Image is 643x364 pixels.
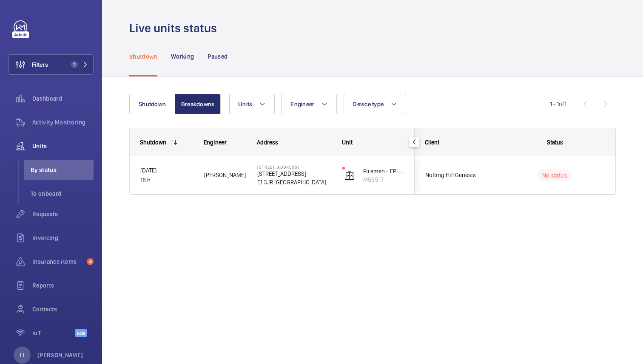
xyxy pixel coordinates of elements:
p: Paused [208,52,228,61]
div: Unit [342,139,404,146]
p: [STREET_ADDRESS] [257,164,331,169]
span: 1 - 1 1 [550,101,566,107]
button: Filters1 [9,54,94,75]
span: Units [32,142,94,150]
span: Beta [75,329,87,337]
span: Activity Monitoring [32,118,94,127]
button: Units [229,94,275,114]
span: Requests [32,210,94,218]
span: [PERSON_NAME] [204,170,246,180]
span: 4 [87,258,94,265]
button: Device type [344,94,406,114]
span: Contacts [32,305,94,313]
div: Shutdown [140,139,166,146]
span: 1 [71,61,78,68]
img: elevator.svg [344,170,355,181]
span: Reports [32,281,94,290]
p: Working [171,52,194,61]
span: Address [257,139,278,146]
p: E1 3JR [GEOGRAPHIC_DATA] [257,178,331,186]
p: Firemen - EPL Passenger Lift [363,167,404,175]
h1: Live units status [129,20,222,36]
button: Engineer [282,94,337,114]
span: of [559,101,564,107]
span: Device type [353,101,384,107]
span: Filters [32,60,48,69]
span: Engineer [204,139,227,146]
span: Invoicing [32,234,94,242]
button: Shutdown [129,94,175,114]
span: Insurance items [32,257,83,266]
span: Status [547,139,563,146]
p: [PERSON_NAME] [37,351,83,359]
span: Dashboard [32,94,94,103]
p: M55917 [363,175,404,184]
p: Shutdown [129,52,157,61]
button: Breakdowns [175,94,221,114]
span: By status [31,166,94,174]
p: [DATE] [140,166,193,175]
p: [STREET_ADDRESS] [257,169,331,178]
p: LI [20,351,24,359]
span: Engineer [290,101,314,107]
span: Client [425,139,439,146]
p: 18 h [140,175,193,185]
span: To onboard [31,189,94,198]
span: IoT [32,329,75,337]
span: Units [238,101,252,107]
p: No status [542,171,567,180]
span: Notting Hill Genesis [425,170,491,180]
